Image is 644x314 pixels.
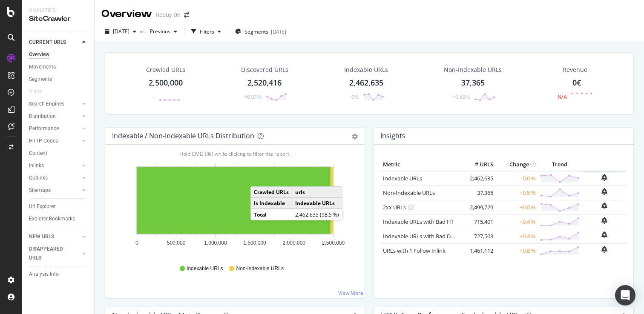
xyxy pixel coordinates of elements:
th: Change [495,158,538,171]
a: Content [29,149,88,158]
div: +0.52% [452,93,470,100]
td: 2,462,635 (98.5 %) [292,209,342,220]
div: Crawled URLs [146,66,185,74]
span: Segments [244,28,268,35]
a: Indexable URLs with Bad H1 [383,218,454,226]
button: Segments[DATE] [232,25,290,38]
div: +0.01% [244,93,262,100]
td: Crawled URLs [251,187,292,198]
td: urls [292,187,342,198]
div: bell-plus [601,231,607,238]
div: gear [352,134,358,140]
text: 2,000,000 [283,240,306,246]
div: Indexable / Non-Indexable URLs Distribution [112,131,254,140]
td: +0.4 % [495,214,538,229]
a: DISAPPEARED URLS [29,245,80,263]
a: Sitemaps [29,186,80,195]
td: 727,503 [461,229,495,243]
span: 0€ [572,77,581,88]
div: bell-plus [601,203,607,209]
div: HTTP Codes [29,137,58,146]
td: 37,365 [461,186,495,200]
a: URLs with 1 Follow Inlink [383,247,446,254]
div: DISAPPEARED URLS [29,245,72,263]
span: vs [140,28,147,35]
div: Overview [101,7,152,21]
div: Discovered URLs [241,66,288,74]
div: bell-plus [601,217,607,224]
a: Url Explorer [29,202,88,211]
div: Inlinks [29,161,44,170]
div: Performance [29,124,59,133]
div: bell-plus [601,174,607,181]
th: Metric [381,158,461,171]
svg: A chart. [112,158,358,257]
div: 2,462,635 [349,77,383,88]
text: 2,500,000 [322,240,345,246]
div: Overview [29,50,49,59]
text: 0 [135,240,138,246]
td: Indexable URLs [292,198,342,209]
td: +0.0 % [495,200,538,214]
a: Outlinks [29,174,80,183]
span: Revenue [563,66,587,74]
td: -0.0 % [495,171,538,186]
div: arrow-right-arrow-left [184,12,189,18]
div: 37,365 [461,77,485,88]
td: +0.4 % [495,229,538,243]
div: Sitemaps [29,186,51,195]
a: HTTP Codes [29,137,80,146]
h4: Insights [380,130,405,142]
div: N/A [558,93,567,100]
button: Filters [188,25,224,38]
div: 2,520,416 [247,77,282,88]
a: Indexable URLs [383,174,422,182]
td: 1,461,112 [461,243,495,258]
div: Rebuy DE [155,11,181,19]
span: Non-Indexable URLs [236,265,283,272]
div: Analysis Info [29,270,59,279]
div: Search Engines [29,100,64,108]
td: 2,499,729 [461,200,495,214]
text: 500,000 [167,240,186,246]
button: Previous [147,25,181,38]
a: Visits [29,87,50,96]
a: Movements [29,63,88,71]
span: Previous [147,28,170,35]
text: 1,500,000 [243,240,266,246]
td: +0.5 % [495,186,538,200]
div: Open Intercom Messenger [615,285,635,305]
div: Url Explorer [29,202,55,211]
div: Visits [29,87,42,96]
a: Distribution [29,112,80,121]
a: 2xx URLs [383,203,406,211]
div: Non-Indexable URLs [444,66,502,74]
a: Non-Indexable URLs [383,189,435,197]
td: 2,462,635 [461,171,495,186]
div: Indexable URLs [344,66,388,74]
div: NEW URLS [29,232,54,241]
div: Analytics [29,7,87,14]
div: Content [29,149,47,158]
div: Filters [200,28,214,35]
div: Distribution [29,112,56,121]
a: Overview [29,50,88,59]
div: Explorer Bookmarks [29,214,75,223]
div: - [153,93,155,100]
div: CURRENT URLS [29,38,66,47]
div: -0% [350,93,359,100]
div: bell-plus [601,188,607,195]
a: CURRENT URLS [29,38,80,47]
th: Trend [538,158,582,171]
a: Analysis Info [29,270,88,279]
button: [DATE] [101,25,140,38]
a: View More [338,289,363,297]
a: NEW URLS [29,232,80,241]
td: Is Indexable [251,198,292,209]
td: +0.8 % [495,243,538,258]
a: Performance [29,124,80,133]
div: Segments [29,75,52,84]
div: bell-plus [601,246,607,253]
a: Search Engines [29,100,80,108]
span: Indexable URLs [187,265,223,272]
